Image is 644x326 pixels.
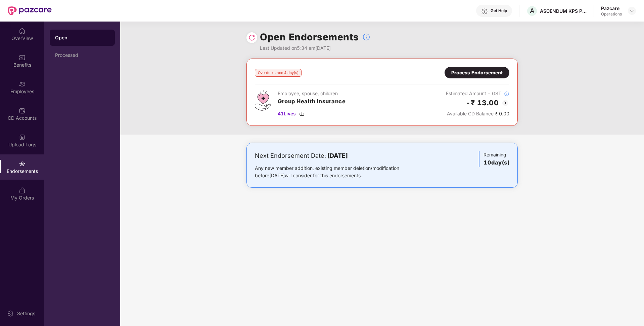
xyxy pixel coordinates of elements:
[260,30,359,44] h1: Open Endorsements
[479,151,509,167] div: Remaining
[7,310,14,317] img: svg+xml;base64,PHN2ZyBpZD0iU2V0dGluZy0yMHgyMCIgeG1sbnM9Imh0dHA6Ly93d3cudzMub3JnLzIwMDAvc3ZnIiB3aW...
[19,160,26,167] img: svg+xml;base64,PHN2ZyBpZD0iRW5kb3JzZW1lbnRzIiB4bWxucz0iaHR0cDovL3d3dy53My5vcmcvMjAwMC9zdmciIHdpZH...
[19,54,26,61] img: svg+xml;base64,PHN2ZyBpZD0iQmVuZWZpdHMiIHhtbG5zPSJodHRwOi8vd3d3LnczLm9yZy8yMDAwL3N2ZyIgd2lkdGg9Ij...
[278,110,296,117] span: 41 Lives
[19,28,26,34] img: svg+xml;base64,PHN2ZyBpZD0iSG9tZSIgeG1sbnM9Imh0dHA6Ly93d3cudzMub3JnLzIwMDAvc3ZnIiB3aWR0aD0iMjAiIG...
[446,110,509,117] div: ₹ 0.00
[255,90,271,111] img: svg+xml;base64,PHN2ZyB4bWxucz0iaHR0cDovL3d3dy53My5vcmcvMjAwMC9zdmciIHdpZHRoPSI0Ny43MTQiIGhlaWdodD...
[255,151,420,160] div: Next Endorsement Date:
[447,111,494,116] span: Available CD Balance
[19,81,26,87] img: svg+xml;base64,PHN2ZyBpZD0iRW1wbG95ZWVzIiB4bWxucz0iaHR0cDovL3d3dy53My5vcmcvMjAwMC9zdmciIHdpZHRoPS...
[55,52,109,58] div: Processed
[8,6,52,15] img: New Pazcare Logo
[15,310,37,317] div: Settings
[601,5,622,11] div: Pazcare
[255,165,420,179] div: Any new member addition, existing member deletion/modification before [DATE] will consider for th...
[299,111,305,116] img: svg+xml;base64,PHN2ZyBpZD0iRG93bmxvYWQtMzJ4MzIiIHhtbG5zPSJodHRwOi8vd3d3LnczLm9yZy8yMDAwL3N2ZyIgd2...
[501,99,509,107] img: svg+xml;base64,PHN2ZyBpZD0iQmFjay0yMHgyMCIgeG1sbnM9Imh0dHA6Ly93d3cudzMub3JnLzIwMDAvc3ZnIiB3aWR0aD...
[446,90,509,97] div: Estimated Amount + GST
[55,34,109,41] div: Open
[19,107,26,114] img: svg+xml;base64,PHN2ZyBpZD0iQ0RfQWNjb3VudHMiIGRhdGEtbmFtZT0iQ0QgQWNjb3VudHMiIHhtbG5zPSJodHRwOi8vd3...
[255,69,302,77] div: Overdue since 4 day(s)
[260,44,370,52] div: Last Updated on 5:34 am[DATE]
[504,91,509,97] img: svg+xml;base64,PHN2ZyBpZD0iSW5mb18tXzMyeDMyIiBkYXRhLW5hbWU9IkluZm8gLSAzMngzMiIgeG1sbnM9Imh0dHA6Ly...
[327,152,348,159] b: [DATE]
[466,97,499,108] h2: -₹ 13.00
[601,11,622,17] div: Operations
[530,7,535,15] span: A
[278,90,346,97] div: Employee, spouse, children
[484,158,509,167] h3: 10 day(s)
[19,134,26,141] img: svg+xml;base64,PHN2ZyBpZD0iVXBsb2FkX0xvZ3MiIGRhdGEtbmFtZT0iVXBsb2FkIExvZ3MiIHhtbG5zPSJodHRwOi8vd3...
[629,8,635,13] img: svg+xml;base64,PHN2ZyBpZD0iRHJvcGRvd24tMzJ4MzIiIHhtbG5zPSJodHRwOi8vd3d3LnczLm9yZy8yMDAwL3N2ZyIgd2...
[362,33,370,41] img: svg+xml;base64,PHN2ZyBpZD0iSW5mb18tXzMyeDMyIiBkYXRhLW5hbWU9IkluZm8gLSAzMngzMiIgeG1sbnM9Imh0dHA6Ly...
[481,8,488,15] img: svg+xml;base64,PHN2ZyBpZD0iSGVscC0zMngzMiIgeG1sbnM9Imh0dHA6Ly93d3cudzMub3JnLzIwMDAvc3ZnIiB3aWR0aD...
[248,34,255,41] img: svg+xml;base64,PHN2ZyBpZD0iUmVsb2FkLTMyeDMyIiB4bWxucz0iaHR0cDovL3d3dy53My5vcmcvMjAwMC9zdmciIHdpZH...
[19,187,26,194] img: svg+xml;base64,PHN2ZyBpZD0iTXlfT3JkZXJzIiBkYXRhLW5hbWU9Ik15IE9yZGVycyIgeG1sbnM9Imh0dHA6Ly93d3cudz...
[540,8,587,14] div: ASCENDUM KPS PRIVATE LIMITED
[278,97,346,106] h3: Group Health Insurance
[491,8,507,13] div: Get Help
[451,69,503,76] div: Process Endorsement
